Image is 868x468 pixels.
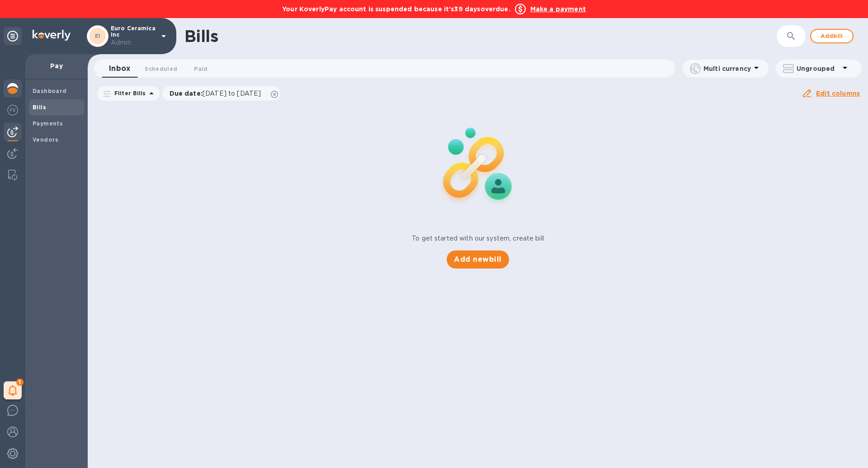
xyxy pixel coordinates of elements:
b: Payments [33,120,63,127]
span: Scheduled [145,64,177,74]
span: Inbox [109,62,130,75]
b: Make a payment [530,5,586,13]
p: Admin [111,38,156,47]
b: Bills [33,104,46,111]
p: Euro Ceramica Inc [111,25,156,47]
b: Dashboard [33,88,67,94]
b: Your KoverlyPay account is suspended because it’s 39 days overdue. [282,5,510,13]
p: Pay [33,61,80,70]
div: Due date:[DATE] to [DATE] [162,86,281,101]
p: Ungrouped [797,64,840,73]
h1: Bills [184,27,218,46]
img: Logo [33,30,71,41]
div: Unpin categories [4,27,22,45]
span: Add bill [818,31,845,42]
img: Foreign exchange [7,105,18,116]
span: [DATE] to [DATE] [203,90,261,97]
button: Add newbill [447,250,509,269]
span: Paid [194,64,208,74]
span: Add new bill [454,254,501,265]
b: Vendors [33,136,59,143]
span: 1 [16,379,24,386]
p: Filter Bills [111,89,146,97]
b: EI [95,32,101,39]
u: Edit columns [816,90,860,97]
p: To get started with our system, create bill [412,234,544,243]
p: Multi currency [703,64,751,73]
p: Due date : [170,89,266,98]
button: Addbill [810,29,854,43]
